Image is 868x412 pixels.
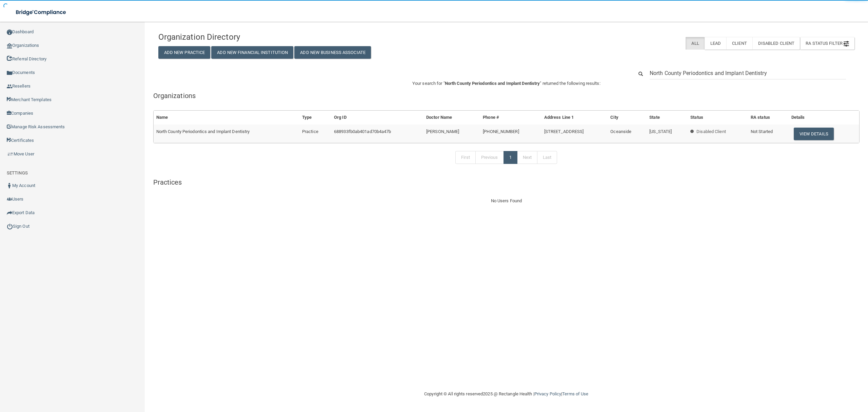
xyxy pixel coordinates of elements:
[153,92,860,99] h5: Organizations
[844,41,849,46] img: icon-filter@2x.21656d0b.png
[156,129,250,134] span: North County Periodontics and Implant Dentistry
[158,33,383,41] h4: Organization Directory
[211,46,293,59] button: Add New Financial Institution
[7,169,28,177] label: SETTINGS
[541,111,608,125] th: Address Line 1
[294,46,371,59] button: Add New Business Associate
[504,151,517,164] a: 1
[423,111,480,125] th: Doctor Name
[7,151,14,157] img: briefcase.64adab9b.png
[517,151,537,164] a: Next
[302,129,318,134] span: Practice
[483,129,519,134] span: [PHONE_NUMBER]
[334,129,391,134] span: 688933fb0ab401ad70b4a47b
[299,111,331,125] th: Type
[455,151,476,164] a: First
[10,5,73,19] img: bridge_compliance_login_screen.278c3ca4.svg
[7,30,12,35] img: ic_dashboard_dark.d01f4a41.png
[562,391,588,396] a: Terms of Use
[7,183,12,188] img: ic_user_dark.df1a06c3.png
[331,111,423,125] th: Org ID
[445,81,540,86] span: North County Periodontics and Implant Dentistry
[726,37,752,50] label: Client
[610,129,631,134] span: Oceanside
[158,46,211,59] button: Add New Practice
[153,197,860,205] div: No Users Found
[7,70,12,76] img: icon-documents.8dae5593.png
[696,128,726,136] p: Disabled Client
[649,129,672,134] span: [US_STATE]
[608,111,647,125] th: City
[7,43,12,49] img: organization-icon.f8decf85.png
[752,37,800,50] label: Disabled Client
[534,391,561,396] a: Privacy Policy
[153,179,860,186] h5: Practices
[650,67,846,79] input: Search
[647,111,688,125] th: State
[537,151,557,164] a: Last
[806,41,849,46] span: RA Status Filter
[475,151,504,164] a: Previous
[751,129,773,134] span: Not Started
[544,129,584,134] span: [STREET_ADDRESS]
[7,210,12,216] img: icon-export.b9366987.png
[382,383,630,405] div: Copyright © All rights reserved 2025 @ Rectangle Health | |
[705,37,726,50] label: Lead
[426,129,459,134] span: [PERSON_NAME]
[748,111,789,125] th: RA status
[789,111,859,125] th: Details
[7,84,12,89] img: ic_reseller.de258add.png
[153,79,860,88] p: Your search for " " returned the following results:
[7,223,13,229] img: ic_power_dark.7ecde6b1.png
[480,111,541,125] th: Phone #
[154,111,299,125] th: Name
[794,128,834,140] button: View Details
[686,37,704,50] label: All
[7,196,12,202] img: icon-users.e205127d.png
[688,111,748,125] th: Status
